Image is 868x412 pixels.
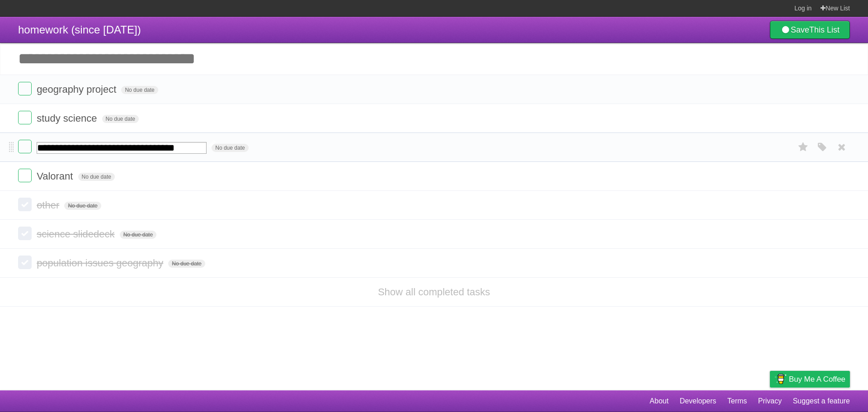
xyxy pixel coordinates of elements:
label: Star task [795,140,812,155]
label: Done [18,169,32,182]
span: homework (since [DATE]) [18,24,141,36]
a: Terms [727,393,747,410]
a: Suggest a feature [793,393,850,410]
label: Done [18,198,32,211]
label: Done [18,227,32,240]
span: No due date [78,173,115,181]
a: Privacy [758,393,782,410]
span: No due date [168,260,205,268]
label: Done [18,82,32,95]
span: No due date [64,202,101,210]
span: No due date [120,231,156,239]
span: population issues geography [37,257,165,269]
a: SaveThis List [770,21,850,39]
a: Show all completed tasks [378,286,490,298]
span: geography project [37,84,118,95]
span: Buy me a coffee [789,371,845,387]
a: Developers [679,393,716,410]
a: About [650,393,669,410]
b: This List [809,25,840,34]
span: science slidedeck [37,228,117,240]
span: No due date [121,86,158,94]
a: Buy me a coffee [770,371,850,388]
span: Valorant [37,170,75,182]
img: Buy me a coffee [774,371,787,387]
span: study science [37,113,99,124]
span: other [37,199,61,211]
label: Done [18,140,32,153]
label: Done [18,256,32,269]
span: No due date [212,144,248,152]
label: Done [18,111,32,124]
span: No due date [102,115,139,123]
